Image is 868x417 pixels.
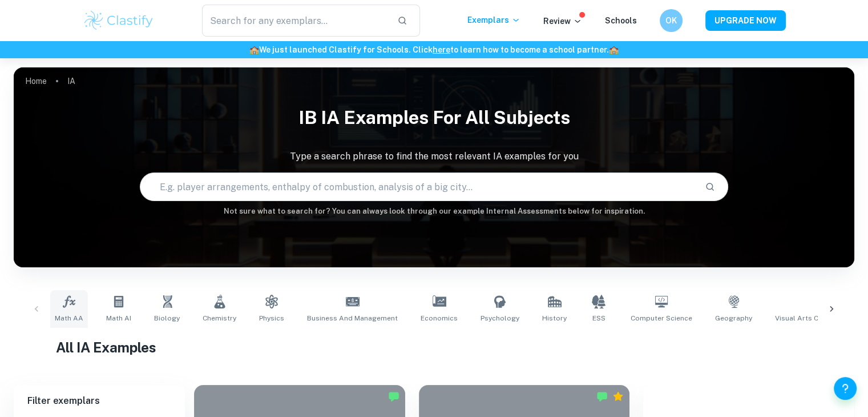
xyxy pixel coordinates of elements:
[609,45,619,54] span: 🏫
[700,177,720,197] button: Search
[467,14,520,26] p: Exemplars
[542,313,567,323] span: History
[56,337,813,358] h1: All IA Examples
[543,15,582,27] p: Review
[481,313,519,323] span: Psychology
[140,171,696,203] input: E.g. player arrangements, enthalpy of combustion, analysis of a big city...
[203,313,236,323] span: Chemistry
[705,10,786,31] button: UPGRADE NOW
[388,391,399,402] img: Marked
[664,14,677,27] h6: OK
[14,99,854,136] h1: IB IA examples for all subjects
[2,43,866,56] h6: We just launched Clastify for Schools. Click to learn how to become a school partner.
[14,385,185,417] h6: Filter exemplars
[421,313,458,323] span: Economics
[592,313,605,323] span: ESS
[660,9,683,32] button: OK
[834,377,857,400] button: Help and Feedback
[612,391,624,402] div: Premium
[715,313,752,323] span: Geography
[249,45,259,54] span: 🏫
[202,5,389,37] input: Search for any exemplars...
[631,313,692,323] span: Computer Science
[433,45,450,54] a: here
[259,313,284,323] span: Physics
[25,73,47,89] a: Home
[14,206,854,217] h6: Not sure what to search for? You can always look through our example Internal Assessments below f...
[106,313,131,323] span: Math AI
[307,313,398,323] span: Business and Management
[154,313,180,323] span: Biology
[83,9,155,32] img: Clastify logo
[596,391,608,402] img: Marked
[605,16,637,25] a: Schools
[67,75,75,87] p: IA
[14,150,854,163] p: Type a search phrase to find the most relevant IA examples for you
[55,313,83,323] span: Math AA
